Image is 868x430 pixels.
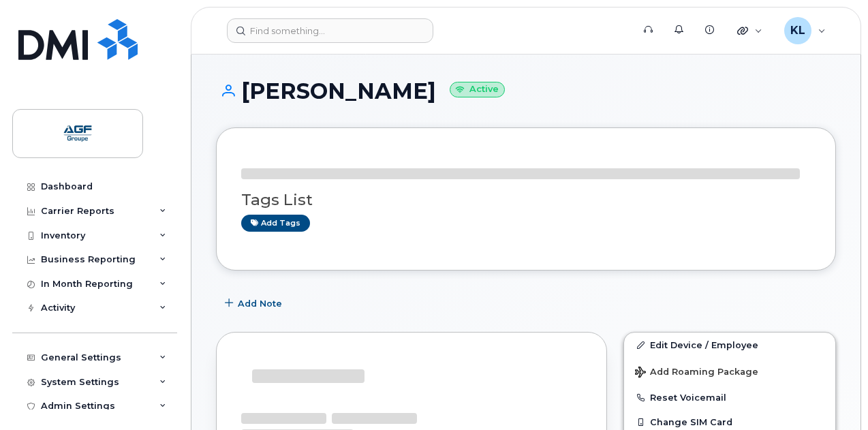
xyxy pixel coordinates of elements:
[216,79,836,103] h1: [PERSON_NAME]
[241,191,811,209] h3: Tags List
[450,82,505,97] small: Active
[635,367,758,380] span: Add Roaming Package
[624,385,835,410] button: Reset Voicemail
[216,291,294,316] button: Add Note
[241,215,310,232] a: Add tags
[624,333,835,357] a: Edit Device / Employee
[624,357,835,385] button: Add Roaming Package
[238,297,282,310] span: Add Note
